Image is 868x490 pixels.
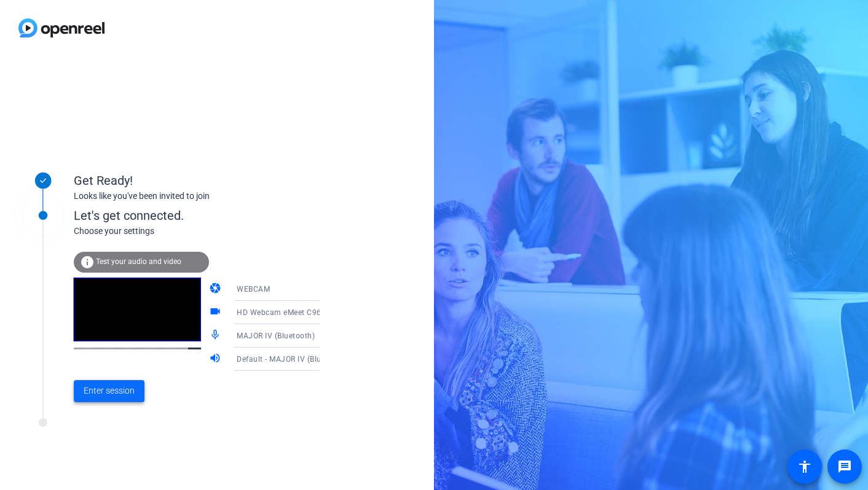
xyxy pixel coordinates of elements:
[74,171,320,190] div: Get Ready!
[96,257,181,266] span: Test your audio and video
[74,190,320,203] div: Looks like you've been invited to join
[237,332,315,340] span: MAJOR IV (Bluetooth)
[209,352,224,367] mat-icon: volume_up
[797,459,812,474] mat-icon: accessibility
[237,285,270,294] span: WEBCAM
[74,225,345,238] div: Choose your settings
[237,354,347,364] span: Default - MAJOR IV (Bluetooth)
[209,282,224,297] mat-icon: camera
[237,307,371,317] span: HD Webcam eMeet C960 (328f:2013)
[74,206,345,225] div: Let's get connected.
[74,380,144,402] button: Enter session
[80,255,95,270] mat-icon: info
[209,329,224,343] mat-icon: mic_none
[84,384,135,397] span: Enter session
[209,305,224,320] mat-icon: videocam
[837,459,852,474] mat-icon: message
